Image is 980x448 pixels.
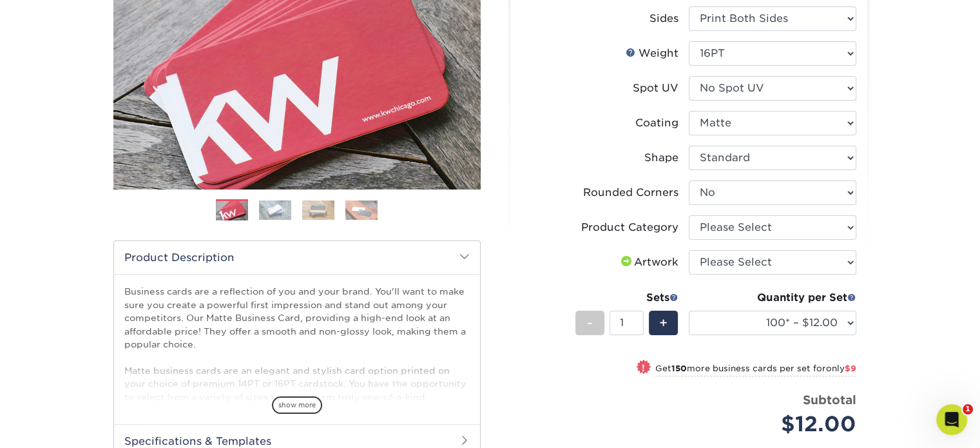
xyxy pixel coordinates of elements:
[114,241,480,274] h2: Product Description
[581,220,678,235] div: Product Category
[272,396,322,414] span: show more
[587,313,593,333] span: -
[642,361,645,375] span: !
[302,200,334,220] img: Business Cards 03
[575,290,678,306] div: Sets
[936,404,967,435] iframe: Intercom live chat
[655,364,856,376] small: Get more business cards per set for
[671,364,687,373] strong: 150
[644,150,678,166] div: Shape
[826,364,856,373] span: only
[633,81,678,96] div: Spot UV
[845,364,856,373] span: $9
[649,11,678,26] div: Sides
[619,255,678,270] div: Artwork
[963,404,973,414] span: 1
[345,200,378,220] img: Business Cards 04
[659,313,668,333] span: +
[635,115,678,131] div: Coating
[698,409,856,440] div: $12.00
[583,185,678,200] div: Rounded Corners
[216,195,248,227] img: Business Cards 01
[626,46,678,61] div: Weight
[259,200,291,220] img: Business Cards 02
[803,393,856,407] strong: Subtotal
[689,290,856,306] div: Quantity per Set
